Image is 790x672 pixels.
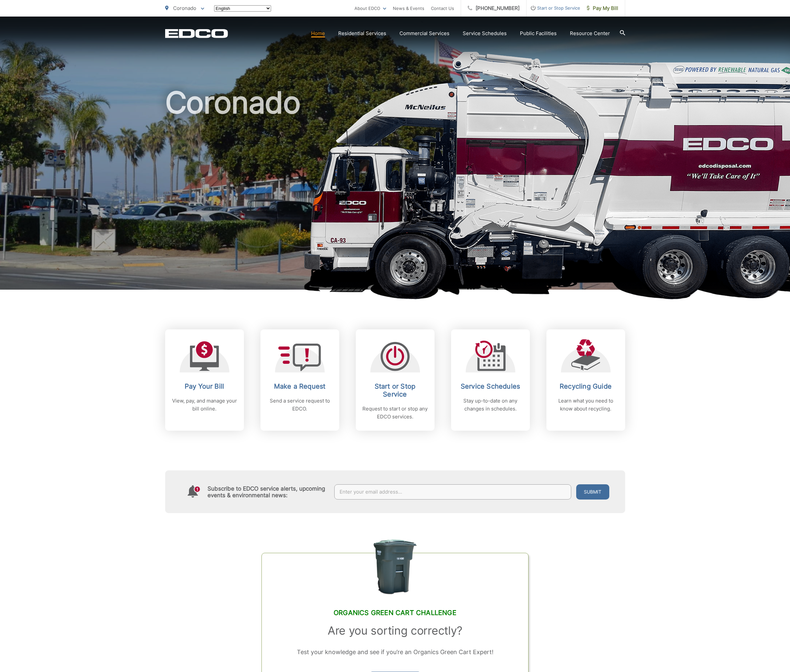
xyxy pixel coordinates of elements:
a: Contact Us [431,4,454,12]
a: Resource Center [570,29,610,37]
a: Make a Request Send a service request to EDCO. [260,329,339,431]
span: Coronado [173,5,196,11]
p: View, pay, and manage your bill online. [172,397,237,413]
p: Test your knowledge and see if you’re an Organics Green Cart Expert! [278,647,511,657]
p: Learn what you need to know about recycling. [553,397,619,413]
h1: Coronado [165,86,625,296]
a: EDCD logo. Return to the homepage. [165,29,228,38]
h2: Recycling Guide [553,382,619,390]
h2: Start or Stop Service [362,382,428,398]
h3: Are you sorting correctly? [278,624,511,637]
a: Commercial Services [399,29,449,37]
a: News & Events [393,4,424,12]
a: Pay Your Bill View, pay, and manage your bill online. [165,329,244,431]
select: Select a language [214,5,271,12]
h2: Organics Green Cart Challenge [278,609,511,617]
h2: Make a Request [267,382,333,390]
a: Public Facilities [520,29,557,37]
p: Request to start or stop any EDCO services. [362,405,428,421]
h2: Pay Your Bill [172,382,237,390]
a: Home [311,29,325,37]
a: Recycling Guide Learn what you need to know about recycling. [546,329,625,431]
a: Service Schedules [463,29,507,37]
input: Enter your email address... [334,484,571,500]
a: Residential Services [338,29,386,37]
h4: Subscribe to EDCO service alerts, upcoming events & environmental news: [208,485,328,499]
h2: Service Schedules [458,382,523,390]
button: Submit [576,484,609,500]
p: Stay up-to-date on any changes in schedules. [458,397,523,413]
p: Send a service request to EDCO. [267,397,333,413]
span: Pay My Bill [587,4,618,12]
a: About EDCO [354,4,386,12]
a: Service Schedules Stay up-to-date on any changes in schedules. [451,329,530,431]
